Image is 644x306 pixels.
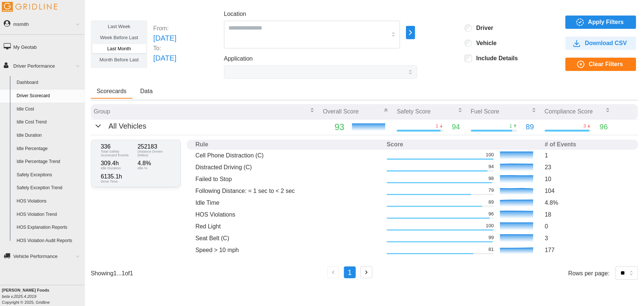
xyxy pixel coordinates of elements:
p: Rows per page: [568,269,610,278]
span: Scorecards [97,88,127,94]
a: Idle Percentage Trend [13,155,85,169]
p: 94 [452,121,460,133]
p: From: [153,24,176,33]
p: Failed to Stop [196,175,381,183]
p: Distracted Driving (C) [196,163,381,171]
p: 0 [545,222,629,231]
a: Safety Exceptions [13,169,85,182]
p: Red Light [196,222,381,231]
button: All Vehicles [94,120,146,132]
p: 93 [323,120,344,134]
label: Application [224,54,253,64]
label: Driver [472,24,493,32]
p: 309.4 h [101,160,134,166]
span: Download CSV [585,37,627,50]
span: Apply Filters [588,16,624,28]
a: Dashboard [13,76,85,89]
p: 100 [486,152,494,158]
p: 252183 [138,144,171,150]
p: Fuel Score [471,107,499,116]
p: Total Safety Scorecard Events [101,150,134,157]
a: HOS Explanation Reports [13,221,85,234]
th: Rule [193,140,384,150]
span: Month Before Last [100,57,139,62]
span: Week Before Last [100,35,138,40]
a: HOS Violation Trend [13,208,85,221]
a: HOS Violations [13,195,85,208]
p: 98 [489,175,494,182]
p: HOS Violations [196,210,381,219]
a: Idle Cost Trend [13,116,85,129]
th: Score [384,140,542,150]
p: 336 [101,144,134,150]
p: 94 [489,163,494,170]
span: Data [140,88,153,94]
button: Download CSV [565,37,636,50]
p: Idle Time [196,198,381,207]
a: Idle Percentage [13,142,85,156]
p: 23 [545,163,629,171]
p: Idle % [138,166,171,170]
p: Compliance Score [545,107,593,116]
p: [DATE] [153,33,176,44]
label: Vehicle [472,40,497,47]
b: [PERSON_NAME] Foods [2,288,49,292]
label: Include Details [472,55,518,62]
p: 89 [526,121,534,133]
span: Last Month [107,46,131,51]
span: Clear Filters [589,58,623,71]
p: Distance Driven (Miles) [138,150,171,157]
p: 177 [545,246,629,254]
p: Idle Duration [101,166,134,170]
p: Showing 1 ... 1 of 1 [91,269,133,278]
a: Idle Cost [13,103,85,116]
img: Gridline [2,2,57,12]
span: 4.8 % [545,200,558,206]
a: Safety Exception Trend [13,181,85,195]
p: 4.8 % [138,160,171,166]
p: Drive Time [101,180,134,183]
p: 18 [545,210,629,219]
p: 89 [489,199,494,205]
p: 3 [545,234,629,242]
p: Seat Belt (C) [196,234,381,242]
p: 79 [489,187,494,194]
p: Group [94,107,110,116]
a: Idle Duration [13,129,85,142]
i: beta v.2025.4.2019 [2,294,36,299]
p: 81 [489,246,494,253]
button: 1 [344,266,356,278]
p: All Vehicles [109,120,146,132]
p: Speed > 10 mph [196,246,381,254]
p: 100 [486,222,494,229]
div: Copyright © 2025, Gridline [2,287,85,305]
p: 1 [435,123,438,129]
p: 10 [545,175,629,183]
p: 3 [583,123,586,129]
a: Driver Scorecard [13,89,85,103]
p: 96 [489,211,494,217]
p: [DATE] [153,52,176,64]
p: 104 [545,187,629,195]
a: HOS Violation Audit Reports [13,234,85,248]
th: # of Events [542,140,632,150]
button: Apply Filters [565,16,636,29]
p: To: [153,44,176,52]
p: Cell Phone Distraction (C) [196,151,381,160]
label: Location [224,10,247,19]
p: 1 [510,123,512,129]
button: Clear Filters [565,58,636,71]
p: Overall Score [323,107,359,116]
p: 99 [489,234,494,241]
p: Safety Score [397,107,431,116]
span: Last Week [108,24,130,29]
p: Following Distance: = 1 sec to < 2 sec [196,187,381,195]
p: 96 [600,121,608,133]
p: 6135.1 h [101,174,134,180]
p: 1 [545,151,629,160]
